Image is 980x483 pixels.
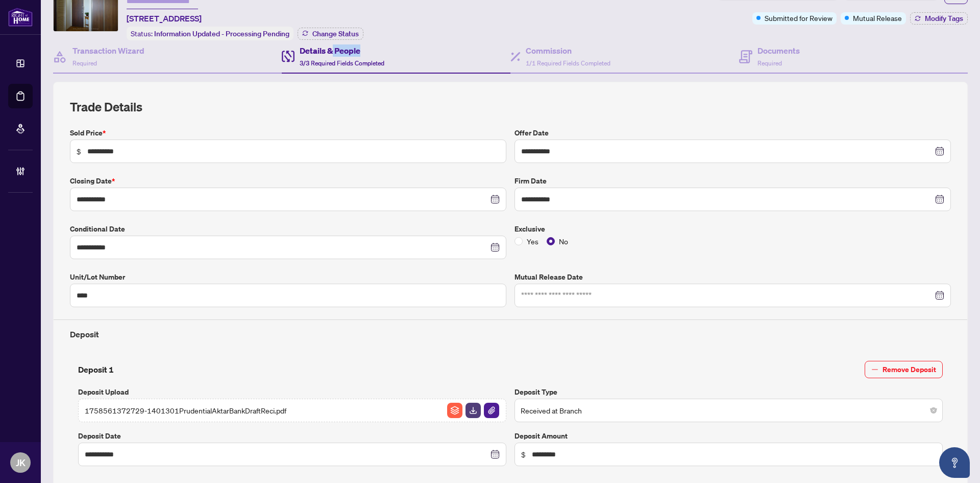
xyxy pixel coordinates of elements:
label: Deposit Amount [514,430,943,442]
span: $ [521,449,526,460]
label: Sold Price [70,127,506,139]
span: 1758561372729-1401301PrudentialAktarBankDraftReci.pdfFile ArchiveFile DownloadFile Attachement [78,399,506,422]
img: logo [8,8,33,27]
label: Deposit Type [514,386,943,398]
label: Exclusive [514,223,951,235]
h4: Deposit [70,328,951,340]
label: Offer Date [514,127,951,139]
span: 3/3 Required Fields Completed [300,59,384,67]
span: Submitted for Review [765,12,832,24]
span: Required [757,59,782,67]
label: Deposit Upload [78,386,506,398]
h4: Commission [526,44,610,57]
span: Remove Deposit [883,361,936,378]
span: Change Status [312,30,359,37]
span: close-circle [930,407,937,413]
img: File Download [465,403,481,418]
button: Change Status [298,28,363,40]
span: 1758561372729-1401301PrudentialAktarBankDraftReci.pdf [85,405,286,416]
span: No [555,236,572,247]
span: Information Updated - Processing Pending [154,29,289,38]
button: File Attachement [483,402,500,419]
span: 1/1 Required Fields Completed [526,59,610,67]
button: Remove Deposit [865,361,943,378]
label: Deposit Date [78,430,506,442]
button: Modify Tags [910,12,968,25]
label: Unit/Lot Number [70,271,506,283]
label: Firm Date [514,175,951,187]
h4: Details & People [300,44,384,57]
button: File Archive [447,402,463,419]
img: File Archive [447,403,462,418]
button: Open asap [939,447,970,478]
label: Conditional Date [70,223,506,235]
img: File Attachement [484,403,499,418]
span: Yes [523,236,543,247]
button: File Download [465,402,481,419]
h4: Transaction Wizard [72,44,144,57]
span: Modify Tags [925,15,963,22]
h4: Deposit 1 [78,363,114,376]
label: Closing Date [70,175,506,187]
span: $ [77,146,81,157]
span: [STREET_ADDRESS] [127,12,202,25]
label: Mutual Release Date [514,271,951,283]
span: Received at Branch [521,401,937,420]
span: minus [871,366,878,373]
span: Mutual Release [853,12,902,24]
span: Required [72,59,97,67]
h2: Trade Details [70,99,951,115]
h4: Documents [757,44,800,57]
span: JK [16,455,26,470]
div: Status: [127,27,293,40]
